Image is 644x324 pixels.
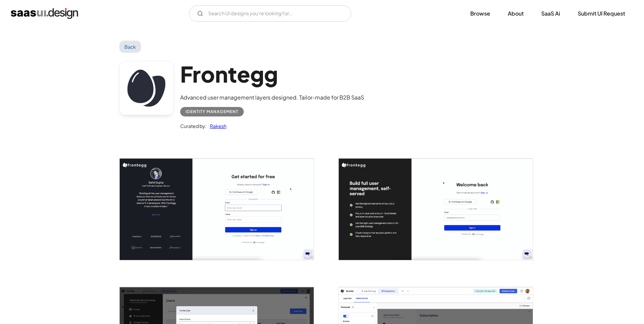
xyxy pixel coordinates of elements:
a: Back [119,41,141,53]
input: Search UI designs you're looking for... [189,5,351,22]
a: home [11,8,78,19]
a: Browse [462,6,498,21]
h1: Frontegg [180,61,364,87]
a: Submit UI Request [570,6,633,21]
a: open lightbox [339,158,533,260]
img: 642d0ec9f7b97b7bd500ecc2_Frontegg%20-%20Login.png [339,158,533,260]
a: Rakesh [207,122,226,130]
a: open lightbox [120,158,314,260]
img: 642d0ec9ab70ee78e6fbdead_Frontegg%20-%20Sign%20up.png [120,158,314,260]
div: Curated by: [180,122,207,130]
a: About [500,6,532,21]
a: SaaS Ai [533,6,568,21]
div: Advanced user management layers designed. Tailor-made for B2B SaaS [180,93,364,102]
div: Identity Management [186,108,238,116]
form: Email Form [189,5,351,22]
